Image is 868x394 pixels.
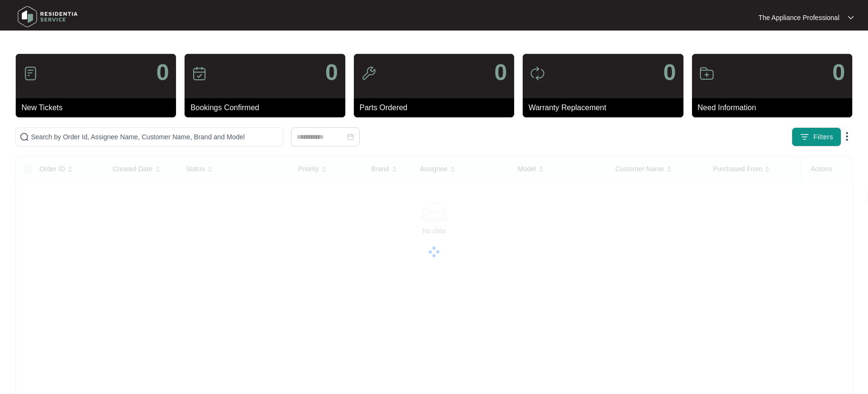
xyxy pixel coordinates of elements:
p: New Tickets [21,102,176,114]
img: residentia service logo [14,2,81,31]
img: icon [530,66,545,81]
p: Bookings Confirmed [190,102,345,114]
span: Filters [813,132,833,142]
p: 0 [325,61,338,84]
img: filter icon [800,132,809,142]
p: The Appliance Professional [758,13,839,22]
img: icon [192,66,207,81]
p: 0 [663,61,676,84]
img: dropdown arrow [848,15,854,20]
p: Warranty Replacement [528,102,683,114]
img: icon [361,66,376,81]
p: Need Information [698,102,852,114]
img: search-icon [20,132,29,142]
img: icon [23,66,38,81]
p: Parts Ordered [360,102,514,114]
p: 0 [832,61,845,84]
button: filter iconFilters [792,127,841,146]
img: icon [699,66,714,81]
p: 0 [156,61,169,84]
input: Search by Order Id, Assignee Name, Customer Name, Brand and Model [31,132,279,142]
p: 0 [494,61,507,84]
img: dropdown arrow [841,131,853,142]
